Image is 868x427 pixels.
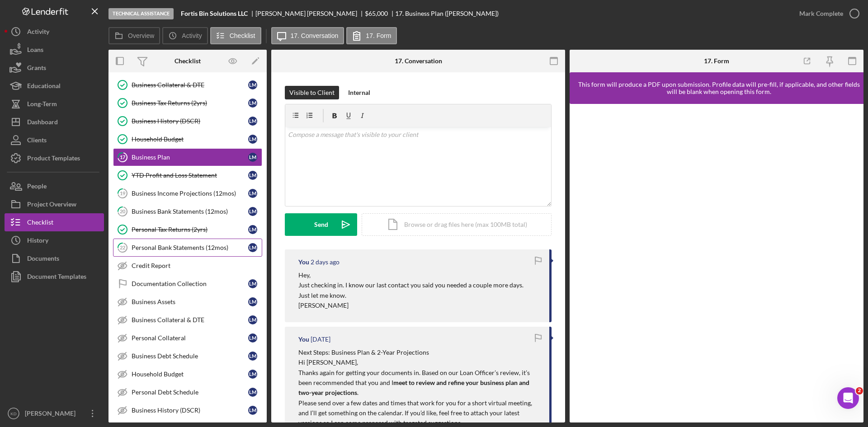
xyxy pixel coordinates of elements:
div: Household Budget [132,371,248,378]
button: Send [285,213,357,236]
div: L M [248,171,257,180]
div: L M [248,315,257,324]
div: L M [248,279,257,288]
button: Internal [344,86,375,99]
div: Business Collateral & DTE [132,81,248,89]
b: Fortis Bin Solutions LLC [181,10,248,17]
div: L M [248,406,257,415]
div: YTD Profit and Loss Statement [132,172,248,179]
button: Visible to Client [285,86,339,99]
label: Overview [128,32,154,39]
p: Thanks again for getting your documents in. Based on our Loan Officer’s review, it’s been recomme... [298,368,540,398]
p: Next Steps: Business Plan & 2-Year Projections [298,347,540,357]
button: KD[PERSON_NAME] [5,404,104,422]
div: Personal Bank Statements (12mos) [132,244,248,251]
div: Visible to Client [289,86,335,99]
div: L M [248,207,257,216]
div: Mark Complete [799,5,843,23]
label: 17. Conversation [291,32,339,39]
a: Personal CollateralLM [113,329,262,347]
div: This form will produce a PDF upon submission. Profile data will pre-fill, if applicable, and othe... [574,81,863,95]
button: Overview [108,27,160,44]
a: Household BudgetLM [113,365,262,383]
div: L M [248,225,257,234]
a: Business History (DSCR)LM [113,112,262,130]
a: 17Business PlanLM [113,148,262,166]
a: Credit Report [113,257,262,275]
a: 20Business Bank Statements (12mos)LM [113,202,262,221]
div: Household Budget [132,136,248,143]
p: Just checking in. I know our last contact you said you needed a couple more days. [298,280,524,290]
div: L M [248,135,257,144]
button: Activity [162,27,208,44]
p: Hi [PERSON_NAME], [298,357,540,367]
div: Business Income Projections (12mos) [132,190,248,197]
div: [PERSON_NAME] [PERSON_NAME] [255,10,365,17]
p: Hey, [298,270,524,280]
div: Technical Assistance [108,8,174,19]
div: Business Plan [132,154,248,161]
a: Personal Debt ScheduleLM [113,383,262,401]
time: 2025-09-22 16:14 [311,336,330,343]
div: Business Bank Statements (12mos) [132,208,248,215]
tspan: 22 [120,244,125,250]
div: L M [248,117,257,126]
label: Activity [182,32,202,39]
div: L M [248,333,257,343]
div: Documentation Collection [132,280,248,287]
div: L M [248,352,257,361]
div: Credit Report [132,262,262,269]
text: KD [10,411,16,416]
div: Business Assets [132,298,248,305]
iframe: Lenderfit form [579,113,855,413]
div: Business Tax Returns (2yrs) [132,99,248,107]
a: Business History (DSCR)LM [113,401,262,419]
div: 17. Form [704,57,729,65]
span: 2 [856,387,863,394]
iframe: Intercom live chat [837,387,859,409]
div: Internal [348,86,370,99]
div: Checklist [175,57,201,65]
p: [PERSON_NAME] [298,300,524,310]
p: Just let me know. [298,291,524,300]
span: $65,000 [365,9,388,17]
a: 19Business Income Projections (12mos)LM [113,184,262,202]
div: Personal Debt Schedule [132,389,248,396]
a: Business Debt ScheduleLM [113,347,262,365]
a: Business Collateral & DTELM [113,76,262,94]
a: Business Tax Returns (2yrs)LM [113,94,262,112]
div: L M [248,189,257,198]
div: Business History (DSCR) [132,117,248,125]
div: Send [314,213,328,236]
tspan: 17 [120,154,126,160]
